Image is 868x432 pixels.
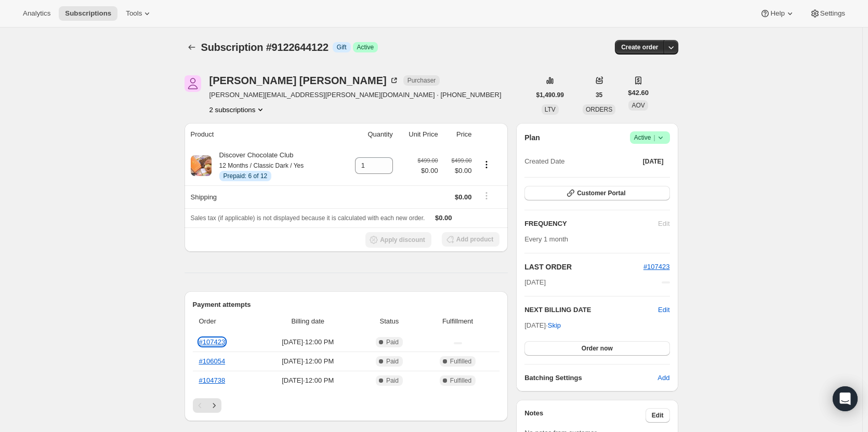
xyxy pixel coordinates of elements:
a: #104738 [199,376,226,384]
span: Fulfilled [450,376,471,385]
span: Customer Portal [577,189,625,197]
span: Purchaser [407,76,436,85]
span: 35 [596,91,602,99]
small: $499.00 [451,157,471,164]
button: Add [651,370,676,386]
span: Fulfillment [422,316,493,327]
span: Created Date [524,156,564,167]
span: Prepaid: 6 of 12 [223,172,268,180]
h2: FREQUENCY [524,219,658,229]
button: Tools [120,6,159,21]
span: Create order [621,43,658,51]
div: Open Intercom Messenger [833,386,858,411]
h2: NEXT BILLING DATE [524,305,658,315]
span: Settings [820,9,845,18]
button: Skip [542,317,567,334]
span: [DATE] · 12:00 PM [259,356,357,367]
span: Subscription #9122644122 [201,42,328,53]
span: [DATE] [643,157,664,166]
button: Customer Portal [524,186,669,200]
button: Help [754,6,801,21]
span: AOV [632,102,645,109]
a: #106054 [199,357,226,365]
span: ORDERS [586,106,612,113]
span: Anne Fink [185,75,201,92]
span: Status [363,316,416,327]
img: product img [191,155,212,176]
button: Next [207,398,221,413]
span: $0.00 [417,166,438,176]
span: Fulfilled [450,357,471,366]
h2: LAST ORDER [524,262,643,272]
span: | [653,133,655,142]
span: $0.00 [444,166,472,176]
h6: Batching Settings [524,373,657,383]
span: Add [657,373,669,383]
div: Discover Chocolate Club [212,150,304,181]
span: Sales tax (if applicable) is not displayed because it is calculated with each new order. [191,214,425,222]
button: #107423 [643,262,670,272]
button: Subscriptions [185,40,199,55]
button: $1,490.99 [530,88,570,102]
small: $499.00 [417,157,438,164]
button: Analytics [17,6,57,21]
button: Edit [658,305,669,315]
button: Subscriptions [59,6,117,21]
button: [DATE] [637,154,670,169]
span: [DATE] · 12:00 PM [259,337,357,347]
button: Shipping actions [478,190,495,201]
span: [DATE] [524,277,546,288]
span: $42.60 [628,88,649,98]
button: Order now [524,341,669,356]
span: [PERSON_NAME][EMAIL_ADDRESS][PERSON_NAME][DOMAIN_NAME] · [PHONE_NUMBER] [209,90,502,100]
th: Order [193,310,256,333]
th: Quantity [340,123,396,146]
span: Subscriptions [65,9,111,18]
span: Gift [337,43,347,51]
span: $1,490.99 [536,91,564,99]
button: Product actions [478,159,495,170]
span: LTV [545,106,556,113]
h2: Plan [524,132,540,143]
span: Help [770,9,784,18]
button: 35 [589,88,609,102]
nav: Pagination [193,398,500,413]
span: Edit [652,411,664,420]
button: Settings [804,6,851,21]
span: Billing date [259,316,357,327]
span: Active [357,43,374,51]
a: #107423 [199,338,226,346]
th: Shipping [185,185,340,208]
th: Product [185,123,340,146]
span: Every 1 month [524,235,568,243]
th: Unit Price [396,123,441,146]
div: [PERSON_NAME] [PERSON_NAME] [209,75,399,86]
th: Price [441,123,475,146]
span: Order now [582,344,613,353]
button: Product actions [209,104,266,115]
span: Tools [126,9,142,18]
span: Skip [548,320,561,331]
span: $0.00 [435,214,452,222]
span: [DATE] · [524,321,561,329]
span: Analytics [23,9,50,18]
span: $0.00 [455,193,472,201]
span: Active [634,132,666,143]
button: Edit [646,408,670,423]
h3: Notes [524,408,646,423]
span: Paid [386,376,399,385]
span: Paid [386,338,399,346]
h2: Payment attempts [193,300,500,310]
a: #107423 [643,263,670,271]
span: Paid [386,357,399,366]
small: 12 Months / Classic Dark / Yes [219,162,304,169]
button: Create order [615,40,664,55]
span: [DATE] · 12:00 PM [259,375,357,386]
